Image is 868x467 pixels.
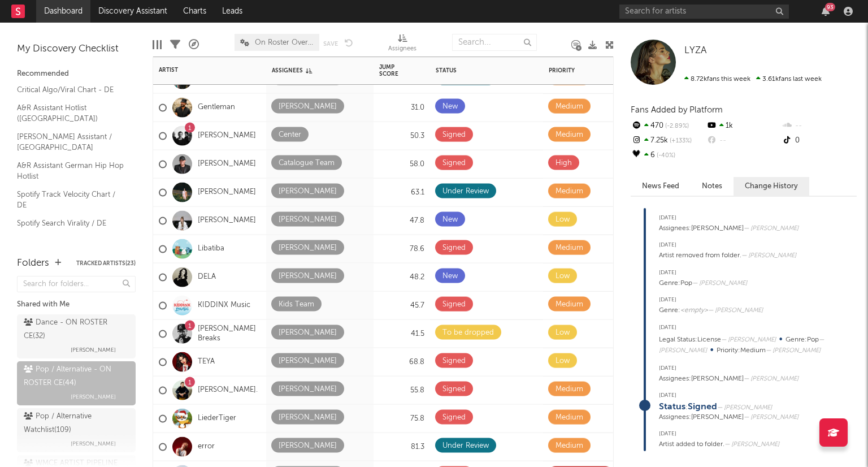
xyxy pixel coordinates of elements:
[279,439,337,453] div: [PERSON_NAME]
[255,39,314,46] span: On Roster Overview
[555,100,583,114] div: Medium
[721,337,776,343] span: — [PERSON_NAME]
[555,128,583,142] div: Medium
[782,119,857,133] div: --
[659,224,798,232] div: :
[17,298,136,312] div: Shared with Me
[659,361,798,375] div: [DATE]
[198,386,258,395] a: [PERSON_NAME].
[717,405,772,411] span: — [PERSON_NAME]
[71,437,116,451] span: [PERSON_NAME]
[198,273,216,282] a: DELA
[198,131,256,141] a: [PERSON_NAME]
[631,133,706,148] div: 7.25k
[153,28,162,61] div: Edit Columns
[555,298,583,312] div: Medium
[710,345,714,354] span: •
[779,335,783,344] span: •
[659,266,747,279] div: [DATE]
[279,157,335,170] div: Catalogue Team
[198,216,256,226] a: [PERSON_NAME]
[659,280,678,287] span: Genre
[76,261,136,266] button: Tracked Artists(23)
[442,241,466,255] div: Signed
[631,106,723,114] span: Fans Added by Platform
[659,427,779,440] div: [DATE]
[692,280,747,287] span: — [PERSON_NAME]
[71,390,116,404] span: [PERSON_NAME]
[71,343,116,357] span: [PERSON_NAME]
[17,361,136,405] a: Pop / Alternative - ON ROSTER CE(44)[PERSON_NAME]
[668,138,692,144] span: +133 %
[555,439,583,453] div: Medium
[198,188,256,197] a: [PERSON_NAME]
[691,225,744,232] span: [PERSON_NAME]
[17,131,124,154] a: [PERSON_NAME] Assistant / [GEOGRAPHIC_DATA]
[198,244,224,254] a: Libatiba
[279,185,337,198] div: [PERSON_NAME]
[379,242,424,256] div: 78.6
[198,442,215,452] a: error
[279,241,337,255] div: [PERSON_NAME]
[442,213,458,227] div: New
[744,226,798,232] span: — [PERSON_NAME]
[24,410,126,437] div: Pop / Alternative Watchlist ( 109 )
[717,347,738,354] span: Priority
[17,42,136,56] div: My Discovery Checklist
[555,72,583,85] div: Medium
[706,119,781,133] div: 1k
[198,324,261,343] a: [PERSON_NAME] Breaks
[279,72,337,85] div: [PERSON_NAME]
[822,7,830,16] button: 93
[272,67,351,74] div: Assignees
[17,102,124,125] a: A&R Assistant Hotlist ([GEOGRAPHIC_DATA])
[659,279,747,287] div: :
[684,45,706,57] a: LYZA
[159,67,244,73] div: Artist
[379,101,424,114] div: 31.0
[379,327,424,340] div: 41.5
[452,34,537,51] input: Search...
[379,412,424,425] div: 75.8
[279,213,337,227] div: [PERSON_NAME]
[442,72,489,85] div: Under Review
[17,159,124,183] a: A&R Assistant German Hip Hop Hotlist
[279,100,337,114] div: [PERSON_NAME]
[785,336,805,343] span: Genre
[17,188,124,211] a: Spotify Track Velocity Chart / DE
[659,321,857,334] div: [DATE]
[442,383,466,396] div: Signed
[706,133,781,148] div: --
[388,42,416,56] div: Assignees
[17,84,124,96] a: Critical Algo/Viral Chart - DE
[782,133,857,148] div: 0
[655,153,675,159] span: -40 %
[724,442,779,448] span: — [PERSON_NAME]
[379,383,424,397] div: 55.8
[17,217,124,230] a: Spotify Search Virality / DE
[741,253,796,259] span: — [PERSON_NAME]
[198,103,235,113] a: Gentleman
[379,185,424,199] div: 63.1
[24,316,126,343] div: Dance - ON ROSTER CE ( 32 )
[555,383,583,396] div: Medium
[198,414,236,423] a: LiederTiger
[379,270,424,284] div: 48.2
[631,119,706,133] div: 470
[198,301,250,310] a: KIDDINX Music
[379,214,424,227] div: 47.8
[555,270,570,283] div: Low
[555,326,570,340] div: Low
[691,177,734,196] button: Notes
[189,28,199,61] div: A&R Pipeline
[659,293,763,306] div: [DATE]
[659,225,689,232] span: Assignees
[680,307,708,314] span: <empty>
[659,211,798,224] div: [DATE]
[442,354,466,368] div: Signed
[659,403,685,412] span: Status
[442,157,466,170] div: Signed
[388,28,416,61] div: Assignees
[659,337,824,354] span: — [PERSON_NAME]
[555,157,572,170] div: High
